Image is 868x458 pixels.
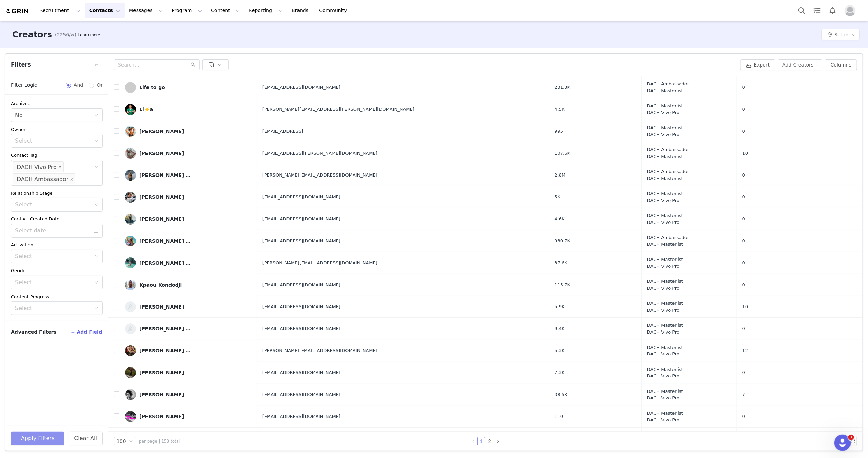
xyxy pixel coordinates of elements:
span: [EMAIL_ADDRESS][DOMAIN_NAME] [262,238,340,244]
i: icon: calendar [94,228,98,233]
span: [EMAIL_ADDRESS] [262,128,303,135]
div: Relationship Stage [11,190,103,197]
div: Gender [11,267,103,274]
button: Columns [825,59,857,70]
span: 995 [555,128,563,135]
span: 107.6K [555,150,571,157]
a: [PERSON_NAME] [125,411,251,422]
div: Select [15,253,92,260]
button: Clear All [69,432,103,445]
img: 46170231-5fd4-4c54-ab0f-cd9c63cd0526.jpg [125,236,136,246]
span: 115.7K [555,281,571,288]
span: Advanced Filters [11,328,57,336]
img: 00928cac-0437-4808-bdaa-f98ea89db995--s.jpg [125,301,136,312]
button: + Add Field [71,326,103,337]
span: DACH Ambassador DACH Masterlist [647,168,689,182]
span: DACH Masterlist DACH Vivo Pro [647,410,683,423]
img: placeholder-profile.jpg [845,5,856,16]
img: f9b76e80-fff2-4169-983c-ff4bbf65bbff.jpg [125,126,136,137]
span: 7.3K [555,369,565,376]
span: 0 [742,216,745,222]
div: [PERSON_NAME] | ZUMBA¬Æ Instructor & Dancer [139,238,191,244]
span: 10 [742,303,748,310]
i: icon: down [94,280,98,285]
a: [PERSON_NAME] [125,148,251,159]
span: DACH Masterlist DACH Vivo Pro [647,256,683,269]
span: DACH Masterlist DACH Vivo Pro [647,278,683,291]
a: [PERSON_NAME] ([PERSON_NAME]) [125,170,251,181]
li: DACH Ambassador [13,173,75,184]
div: [PERSON_NAME] | Mentor • Human Design • Podcast Host [139,260,191,266]
img: 1021fa34-8648-4a10-a50f-26568c0cc085.jpg [125,170,136,181]
span: DACH Masterlist DACH Vivo Pro [647,124,683,138]
span: 9.4K [555,325,565,332]
span: Or [94,82,103,89]
a: [PERSON_NAME] | ZUMBA¬Æ Instructor & Dancer [125,236,251,246]
i: icon: close [58,165,62,169]
a: [PERSON_NAME] [125,367,251,378]
li: Next Page [494,437,502,445]
span: 7 [742,391,745,398]
span: Filters [11,61,31,69]
span: DACH Masterlist DACH Vivo Pro [647,300,683,313]
i: icon: down [95,254,99,259]
span: DACH Ambassador DACH Masterlist [647,234,689,248]
a: grin logo [5,8,30,14]
li: 2 [485,437,494,445]
div: Content Progress [11,293,103,300]
div: [PERSON_NAME] [139,129,184,134]
span: [PERSON_NAME][EMAIL_ADDRESS][DOMAIN_NAME] [262,347,377,354]
i: icon: close [70,177,73,181]
span: [EMAIL_ADDRESS][DOMAIN_NAME] [262,84,340,91]
i: icon: search [191,62,196,67]
span: 4.6K [555,216,565,222]
span: [PERSON_NAME][EMAIL_ADDRESS][DOMAIN_NAME] [262,172,377,179]
div: Activation [11,242,103,249]
a: Brands [288,3,315,18]
span: 0 [742,260,745,266]
a: Tasks [810,3,825,18]
a: [PERSON_NAME] | Weighted Calisthenics Athlete [125,345,251,356]
span: DACH Ambassador DACH Masterlist [647,81,689,94]
a: 1 [478,437,485,445]
li: 1 [477,437,485,445]
span: 0 [742,325,745,332]
div: Select [15,137,91,144]
span: DACH Ambassador DACH Masterlist [647,146,689,160]
div: Kpaou Kondodji [139,282,182,288]
span: [EMAIL_ADDRESS][DOMAIN_NAME] [262,303,340,310]
a: [PERSON_NAME] | Mentor • Human Design • Podcast Host [125,257,251,268]
img: 8c02350a-976c-437c-96a6-ce57c84fb772.jpg [125,279,136,290]
span: 0 [742,281,745,288]
span: DACH Masterlist DACH Vivo Pro [647,366,683,379]
a: 2 [486,437,493,445]
div: Select [15,201,91,208]
div: DACH Vivo Pro [17,162,57,173]
span: And [71,82,86,89]
div: 100 [117,437,126,445]
span: [EMAIL_ADDRESS][DOMAIN_NAME] [262,413,340,420]
span: 930.7K [555,238,571,244]
span: 37.6K [555,260,567,266]
img: 3de5f2e9-0150-41ff-9755-525255e97fc6.jpg [125,148,136,159]
a: [PERSON_NAME] [125,126,251,137]
span: 0 [742,238,745,244]
li: DACH Vivo Pro [13,161,64,172]
button: Export [740,59,775,70]
i: icon: right [496,439,500,444]
span: 10 [742,150,748,157]
span: [EMAIL_ADDRESS][DOMAIN_NAME] [262,194,340,201]
input: Search... [114,59,200,70]
div: Archived [11,100,103,107]
button: Contacts [85,3,125,18]
span: 0 [742,194,745,201]
div: DACH Ambassador [17,174,68,185]
a: Life to go [125,82,251,93]
li: Previous Page [469,437,477,445]
div: Select [15,279,91,286]
div: Life to go [139,85,165,90]
div: [PERSON_NAME] [139,150,184,156]
input: Select date [11,224,103,238]
div: [PERSON_NAME] ([PERSON_NAME]) [139,172,191,178]
span: DACH Masterlist DACH Vivo Pro [647,212,683,226]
